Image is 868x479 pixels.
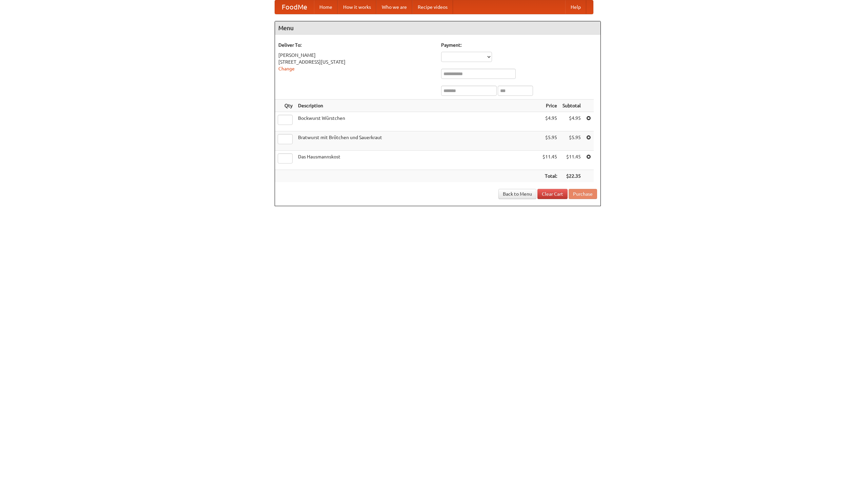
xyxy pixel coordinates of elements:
[560,131,584,151] td: $5.95
[275,100,295,112] th: Qty
[412,0,453,14] a: Recipe videos
[295,131,540,151] td: Bratwurst mit Brötchen und Sauerkraut
[498,189,536,199] a: Back to Menu
[569,189,597,199] button: Purchase
[278,52,434,59] div: [PERSON_NAME]
[275,21,600,35] h4: Menu
[540,112,560,131] td: $4.95
[278,59,434,65] div: [STREET_ADDRESS][US_STATE]
[540,170,560,182] th: Total:
[338,0,376,14] a: How it works
[560,112,584,131] td: $4.95
[560,151,584,170] td: $11.45
[295,100,540,112] th: Description
[560,170,584,182] th: $22.35
[540,100,560,112] th: Price
[376,0,412,14] a: Who we are
[537,189,568,199] a: Clear Cart
[560,100,584,112] th: Subtotal
[295,112,540,131] td: Bockwurst Würstchen
[278,66,295,71] a: Change
[540,151,560,170] td: $11.45
[565,0,586,14] a: Help
[540,131,560,151] td: $5.95
[278,42,434,48] h5: Deliver To:
[441,42,597,48] h5: Payment:
[295,151,540,170] td: Das Hausmannskost
[314,0,338,14] a: Home
[275,0,314,14] a: FoodMe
